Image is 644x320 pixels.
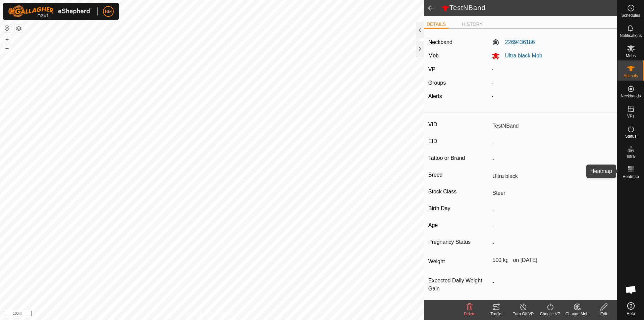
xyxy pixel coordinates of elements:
div: Choose VP [537,311,563,317]
span: Schedules [621,13,640,17]
div: - [489,92,616,100]
span: Mobs [626,54,636,58]
label: Age [428,221,490,230]
span: VPs [627,114,634,118]
button: Reset Map [3,24,11,32]
li: DETAILS [424,21,448,29]
span: Delete [464,312,476,316]
label: EID [428,137,490,146]
label: Mob [428,53,439,58]
a: Contact Us [219,311,238,317]
label: Weight [428,255,490,269]
span: Infra [627,154,635,158]
label: Birth Day [428,204,490,213]
div: Turn Off VP [510,311,537,317]
label: VP [428,66,435,72]
label: Neckband [428,38,452,46]
div: Open chat [621,280,641,300]
span: Heatmap [623,175,639,179]
div: - [489,79,616,87]
li: HISTORY [459,21,485,28]
span: Status [625,134,636,138]
label: Pregnancy Status [428,238,490,246]
img: Gallagher Logo [8,5,92,17]
label: Groups [428,80,446,86]
span: Notifications [620,34,642,38]
a: Help [618,300,644,318]
a: Privacy Policy [185,311,211,317]
label: Expected Daily Weight Gain [428,277,490,293]
div: Edit [590,311,617,317]
span: BM [105,8,112,15]
label: Tattoo or Brand [428,154,490,163]
div: Change Mob [563,311,590,317]
label: Alerts [428,93,442,99]
div: Tracks [483,311,510,317]
app-display-virtual-paddock-transition: - [492,66,493,72]
span: Help [627,312,635,316]
span: Ultra black Mob [500,53,542,58]
label: Stock Class [428,187,490,196]
button: – [3,44,11,52]
h2: TestNBand [441,4,617,12]
button: Map Layers [15,25,23,33]
label: Breed [428,171,490,179]
label: 2269436186 [492,38,535,46]
span: Animals [624,74,638,78]
label: VID [428,120,490,129]
button: + [3,35,11,43]
span: Neckbands [621,94,641,98]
